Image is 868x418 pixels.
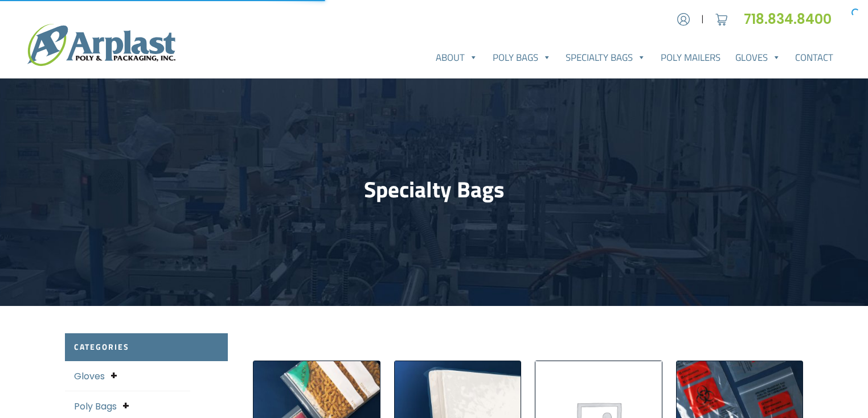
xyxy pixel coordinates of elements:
[788,46,841,69] a: Contact
[728,46,788,69] a: Gloves
[74,370,105,383] a: Gloves
[701,13,704,26] span: |
[653,46,728,69] a: Poly Mailers
[65,333,228,361] h2: Categories
[65,176,803,203] h1: Specialty Bags
[485,46,559,69] a: Poly Bags
[27,24,175,66] img: logo
[559,46,654,69] a: Specialty Bags
[428,46,485,69] a: About
[744,10,841,28] a: 718.834.8400
[74,400,117,413] a: Poly Bags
